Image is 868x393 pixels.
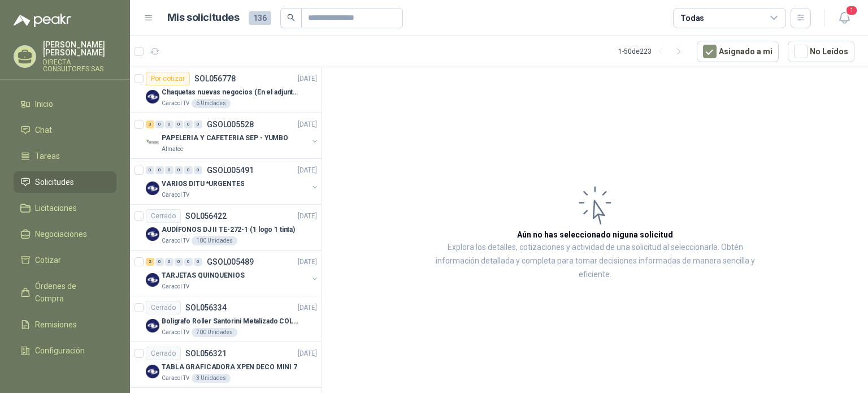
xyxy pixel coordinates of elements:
[184,166,193,174] div: 0
[298,165,317,176] p: [DATE]
[162,145,183,154] p: Almatec
[834,8,854,28] button: 1
[192,374,231,383] div: 3 Unidades
[207,166,254,174] p: GSOL005491
[845,5,858,16] span: 1
[162,87,302,98] p: Chaquetas nuevas negocios (En el adjunto mas informacion)
[162,374,189,383] p: Caracol TV
[155,120,164,128] div: 0
[146,166,154,174] div: 0
[14,223,116,245] a: Negociaciones
[146,273,159,287] img: Company Logo
[35,280,106,305] span: Órdenes de Compra
[35,124,52,136] span: Chat
[194,120,202,128] div: 0
[146,255,319,291] a: 2 0 0 0 0 0 GSOL005489[DATE] Company LogoTARJETAS QUINQUENIOSCaracol TV
[298,257,317,267] p: [DATE]
[165,166,173,174] div: 0
[43,59,116,72] p: DIRECTA CONSULTORES SAS
[192,328,237,337] div: 700 Unidades
[146,365,159,378] img: Company Logo
[146,136,159,149] img: Company Logo
[35,150,60,162] span: Tareas
[194,75,236,83] p: SOL056778
[35,98,53,110] span: Inicio
[207,258,254,266] p: GSOL005489
[14,171,116,193] a: Solicitudes
[146,120,154,128] div: 3
[35,176,74,188] span: Solicitudes
[167,10,240,26] h1: Mis solicitudes
[680,12,704,24] div: Todas
[43,41,116,57] p: [PERSON_NAME] [PERSON_NAME]
[162,224,295,235] p: AUDÍFONOS DJ II TE-272-1 (1 logo 1 tinta)
[14,93,116,115] a: Inicio
[175,120,183,128] div: 0
[194,258,202,266] div: 0
[192,236,237,245] div: 100 Unidades
[130,296,322,342] a: CerradoSOL056334[DATE] Company LogoBolígrafo Roller Santorini Metalizado COLOR MORADO 1logoCaraco...
[788,41,854,62] button: No Leídos
[697,41,779,62] button: Asignado a mi
[146,319,159,332] img: Company Logo
[130,67,322,113] a: Por cotizarSOL056778[DATE] Company LogoChaquetas nuevas negocios (En el adjunto mas informacion)C...
[162,282,189,291] p: Caracol TV
[146,90,159,103] img: Company Logo
[162,328,189,337] p: Caracol TV
[130,205,322,251] a: CerradoSOL056422[DATE] Company LogoAUDÍFONOS DJ II TE-272-1 (1 logo 1 tinta)Caracol TV100 Unidades
[14,145,116,167] a: Tareas
[165,258,173,266] div: 0
[146,258,154,266] div: 2
[162,99,189,108] p: Caracol TV
[618,42,688,61] div: 1 - 50 de 223
[14,197,116,219] a: Licitaciones
[175,258,183,266] div: 0
[165,120,173,128] div: 0
[175,166,183,174] div: 0
[185,304,227,312] p: SOL056334
[184,120,193,128] div: 0
[35,202,77,214] span: Licitaciones
[162,270,245,281] p: TARJETAS QUINQUENIOS
[192,99,231,108] div: 6 Unidades
[14,14,71,27] img: Logo peakr
[184,258,193,266] div: 0
[298,211,317,222] p: [DATE]
[249,11,271,25] span: 136
[35,228,87,240] span: Negociaciones
[162,316,302,327] p: Bolígrafo Roller Santorini Metalizado COLOR MORADO 1logo
[162,236,189,245] p: Caracol TV
[14,275,116,309] a: Órdenes de Compra
[162,133,288,144] p: PAPELERIA Y CAFETERIA SEP - YUMBO
[14,314,116,335] a: Remisiones
[14,340,116,361] a: Configuración
[146,72,190,85] div: Por cotizar
[146,163,319,200] a: 0 0 0 0 0 0 GSOL005491[DATE] Company LogoVARIOS DITU *URGENTESCaracol TV
[146,118,319,154] a: 3 0 0 0 0 0 GSOL005528[DATE] Company LogoPAPELERIA Y CAFETERIA SEP - YUMBOAlmatec
[162,179,244,189] p: VARIOS DITU *URGENTES
[185,212,227,220] p: SOL056422
[155,166,164,174] div: 0
[207,120,254,128] p: GSOL005528
[146,209,181,223] div: Cerrado
[162,362,297,373] p: TABLA GRAFICADORA XPEN DECO MINI 7
[14,249,116,271] a: Cotizar
[35,254,61,266] span: Cotizar
[298,119,317,130] p: [DATE]
[194,166,202,174] div: 0
[162,191,189,200] p: Caracol TV
[146,347,181,360] div: Cerrado
[14,119,116,141] a: Chat
[35,318,77,331] span: Remisiones
[146,182,159,195] img: Company Logo
[146,227,159,241] img: Company Logo
[298,303,317,313] p: [DATE]
[298,74,317,84] p: [DATE]
[185,349,227,357] p: SOL056321
[287,14,295,21] span: search
[146,301,181,314] div: Cerrado
[517,228,673,241] h3: Aún no has seleccionado niguna solicitud
[298,348,317,359] p: [DATE]
[435,241,755,282] p: Explora los detalles, cotizaciones y actividad de una solicitud al seleccionarla. Obtén informaci...
[35,344,85,357] span: Configuración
